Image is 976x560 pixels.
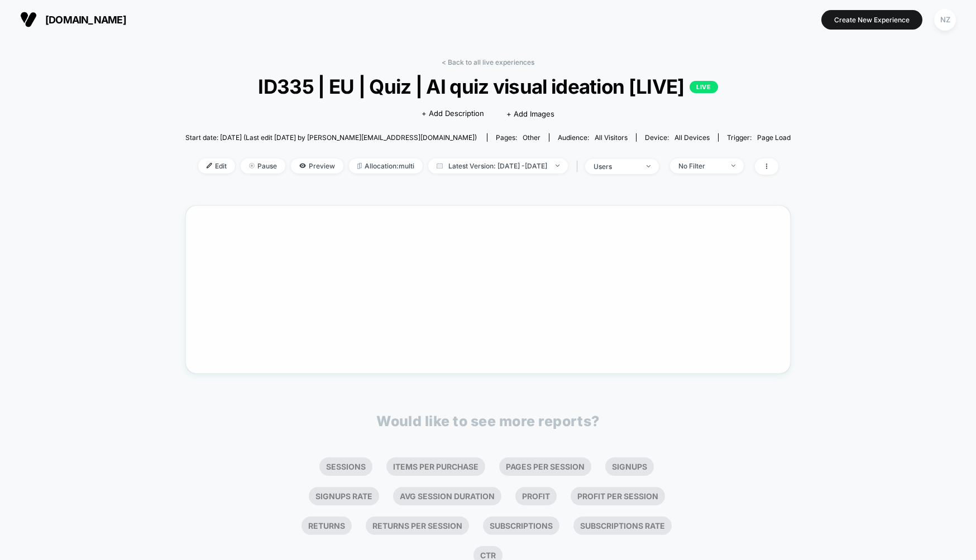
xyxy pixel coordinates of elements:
img: end [647,165,650,167]
li: Pages Per Session [499,457,591,476]
li: Items Per Purchase [386,457,485,476]
span: All Visitors [595,133,628,142]
span: Page Load [757,133,791,142]
li: Signups [605,457,654,476]
span: Start date: [DATE] (Last edit [DATE] by [PERSON_NAME][EMAIL_ADDRESS][DOMAIN_NAME]) [185,133,477,142]
span: all devices [674,133,710,142]
li: Profit [515,487,557,505]
button: NZ [931,8,959,31]
span: Pause [241,158,285,173]
span: other [523,133,540,142]
li: Profit Per Session [571,487,665,505]
img: rebalance [357,163,362,169]
li: Signups Rate [309,487,379,505]
span: Edit [198,158,235,173]
button: [DOMAIN_NAME] [17,11,130,28]
p: Would like to see more reports? [376,413,600,429]
li: Returns Per Session [366,516,469,535]
div: Trigger: [727,133,791,142]
button: Create New Experience [821,10,922,30]
img: end [556,165,559,167]
div: Audience: [558,133,628,142]
span: | [573,158,585,175]
span: Allocation: multi [349,158,423,173]
span: ID335 | EU | Quiz | AI quiz visual ideation [LIVE] [216,75,760,98]
span: Device: [636,133,718,142]
img: calendar [437,163,443,168]
span: Preview [291,158,343,173]
li: Sessions [319,457,372,476]
img: end [249,163,255,168]
span: [DOMAIN_NAME] [45,14,126,26]
div: Pages: [496,133,540,142]
img: Visually logo [20,11,37,28]
span: + Add Images [506,109,554,118]
div: No Filter [678,162,723,170]
span: + Add Description [422,108,484,119]
li: Returns [302,516,352,535]
li: Subscriptions Rate [573,516,672,535]
p: LIVE [690,81,717,93]
span: Latest Version: [DATE] - [DATE] [428,158,568,173]
a: < Back to all live experiences [442,58,534,66]
div: users [594,162,638,171]
div: NZ [934,9,956,31]
li: Subscriptions [483,516,559,535]
li: Avg Session Duration [393,487,501,505]
img: end [731,165,735,167]
img: edit [207,163,212,168]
